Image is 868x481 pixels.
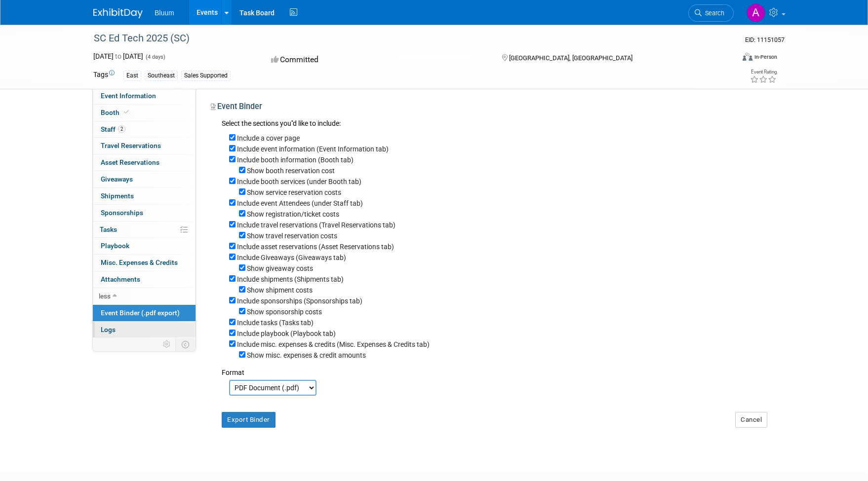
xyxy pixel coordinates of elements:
label: Include event Attendees (under Staff tab) [237,199,363,207]
span: Attachments [101,275,140,283]
span: [DATE] [DATE] [93,52,143,60]
a: Asset Reservations [93,154,196,171]
a: Attachments [93,271,196,288]
span: Tasks [100,225,117,233]
label: Include booth services (under Booth tab) [237,178,361,185]
span: less [99,292,111,300]
div: Select the sections you''d like to include: [222,118,767,130]
span: Logs [101,326,116,333]
span: to [114,52,123,60]
label: Show booth reservation cost [247,167,335,175]
label: Show shipment costs [247,286,313,294]
span: Event Information [101,92,156,100]
span: Playbook [101,242,129,250]
span: Asset Reservations [101,158,159,166]
span: Misc. Expenses & Credits [101,259,178,266]
td: Personalize Event Tab Strip [158,338,176,351]
a: Tasks [93,222,196,238]
div: Committed [268,51,486,69]
label: Show travel reservation costs [247,232,337,240]
span: Staff [101,125,125,133]
button: Cancel [735,412,767,428]
div: Event Binder [211,101,767,115]
span: Sponsorships [101,209,143,217]
td: Tags [93,70,115,81]
div: Event Rating [750,70,777,74]
span: 2 [118,125,125,133]
a: Event Binder (.pdf export) [93,305,196,321]
span: (4 days) [145,54,165,60]
div: Southeast [145,71,178,81]
span: Booth [101,109,131,116]
label: Include sponsorships (Sponsorships tab) [237,297,362,305]
a: Travel Reservations [93,138,196,154]
a: Search [688,4,734,22]
label: Include misc. expenses & credits (Misc. Expenses & Credits tab) [237,340,430,348]
div: Sales Supported [181,71,231,81]
label: Show service reservation costs [247,188,341,196]
label: Include travel reservations (Travel Reservations tab) [237,221,395,229]
span: Event Binder (.pdf export) [101,309,180,317]
img: Alan Sherbourne [747,3,765,22]
a: Booth [93,105,196,121]
label: Include Giveaways (Giveaways tab) [237,254,346,261]
label: Include tasks (Tasks tab) [237,319,314,327]
label: Show sponsorship costs [247,308,322,316]
span: Bluum [155,9,174,17]
label: Show giveaway costs [247,264,313,272]
label: Include playbook (Playbook tab) [237,330,336,337]
td: Toggle Event Tabs [176,338,196,351]
label: Include booth information (Booth tab) [237,156,354,164]
label: Include asset reservations (Asset Reservations tab) [237,243,394,251]
a: Shipments [93,188,196,204]
span: [GEOGRAPHIC_DATA], [GEOGRAPHIC_DATA] [509,54,632,62]
div: SC Ed Tech 2025 (SC) [90,30,719,47]
label: Show misc. expenses & credit amounts [247,351,366,359]
div: In-Person [754,53,777,61]
button: Export Binder [222,412,276,428]
a: Event Information [93,88,196,104]
label: Include event information (Event Information tab) [237,145,389,153]
span: Travel Reservations [101,142,161,149]
div: East [123,71,141,81]
a: Playbook [93,238,196,254]
a: Logs [93,322,196,338]
span: Shipments [101,192,134,200]
label: Show registration/ticket costs [247,210,339,218]
label: Include a cover page [237,134,300,142]
div: Format [222,360,767,377]
a: Sponsorships [93,205,196,221]
a: less [93,288,196,304]
a: Giveaways [93,171,196,187]
span: Search [702,9,724,17]
img: ExhibitDay [93,8,143,18]
a: Staff2 [93,121,196,138]
i: Booth reservation complete [124,110,129,115]
label: Include shipments (Shipments tab) [237,275,344,283]
span: Giveaways [101,175,133,183]
div: Event Format [675,51,777,66]
img: Format-Inperson.png [743,53,752,61]
span: Event ID: 11151057 [745,36,785,43]
a: Misc. Expenses & Credits [93,255,196,271]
